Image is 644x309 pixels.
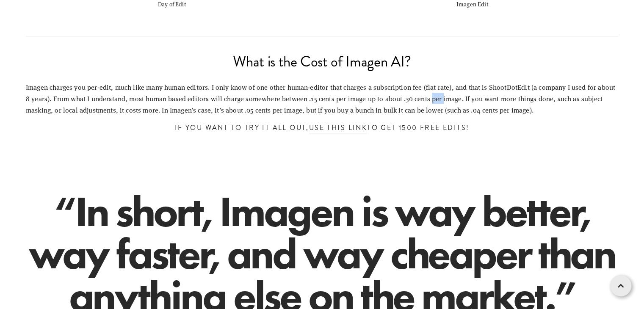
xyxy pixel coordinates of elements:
span: “ [54,185,75,237]
p: Imagen charges you per-edit, much like many human editors. I only know of one other human-editor ... [26,81,618,116]
a: use this link [309,123,367,133]
h3: If you want to try it all out, to get 1500 free edits! [26,122,618,133]
h2: What is the Cost of Imagen AI? [26,54,618,69]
